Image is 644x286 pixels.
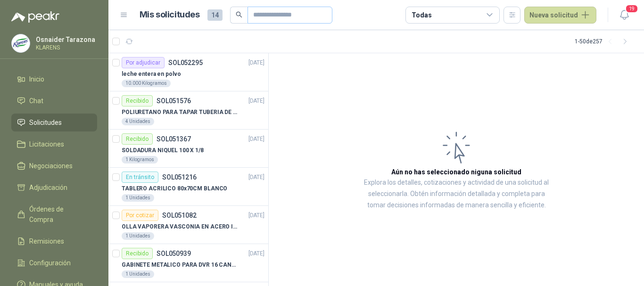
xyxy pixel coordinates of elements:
[157,98,191,104] p: SOL051576
[11,11,59,23] img: Logo peakr
[29,182,67,193] span: Adjudicación
[11,157,97,175] a: Negociaciones
[248,249,264,258] p: [DATE]
[625,4,638,13] span: 19
[29,74,44,84] span: Inicio
[29,96,43,106] span: Chat
[122,270,154,278] div: 1 Unidades
[108,91,268,130] a: RecibidoSOL051576[DATE] POLIURETANO PARA TAPAR TUBERIA DE SENSORES DE NIVEL DEL BANCO DE HIELO4 U...
[412,10,431,20] div: Todas
[248,97,264,106] p: [DATE]
[108,206,268,244] a: Por cotizarSOL051082[DATE] OLLA VAPORERA VASCONIA EN ACERO INOXIDABLE1 Unidades
[157,136,191,142] p: SOL051367
[122,146,204,155] p: SOLDADURA NIQUEL 100 X 1/8
[122,184,227,193] p: TABLERO ACRILICO 80x70CM BLANCO
[11,114,97,131] a: Solicitudes
[575,34,633,49] div: 1 - 50 de 257
[363,177,550,211] p: Explora los detalles, cotizaciones y actividad de una solicitud al seleccionarla. Obtén informaci...
[207,9,223,21] span: 14
[122,194,154,202] div: 1 Unidades
[11,200,97,229] a: Órdenes de Compra
[122,133,153,145] div: Recibido
[11,254,97,272] a: Configuración
[108,244,268,282] a: RecibidoSOL050939[DATE] GABINETE METALICO PARA DVR 16 CANALES1 Unidades
[36,36,95,43] p: Osnaider Tarazona
[122,222,239,231] p: OLLA VAPORERA VASCONIA EN ACERO INOXIDABLE
[122,80,171,87] div: 10.000 Kilogramos
[11,179,97,196] a: Adjudicación
[29,139,64,149] span: Licitaciones
[616,7,633,24] button: 19
[11,70,97,88] a: Inicio
[122,172,158,183] div: En tránsito
[122,95,153,106] div: Recibido
[524,7,596,24] button: Nueva solicitud
[12,34,30,52] img: Company Logo
[162,174,197,180] p: SOL051216
[391,167,521,177] h3: Aún no has seleccionado niguna solicitud
[122,70,181,79] p: leche entera en polvo
[122,108,239,117] p: POLIURETANO PARA TAPAR TUBERIA DE SENSORES DE NIVEL DEL BANCO DE HIELO
[29,204,88,225] span: Órdenes de Compra
[122,232,154,240] div: 1 Unidades
[11,92,97,110] a: Chat
[108,130,268,168] a: RecibidoSOL051367[DATE] SOLDADURA NIQUEL 100 X 1/81 Kilogramos
[248,135,264,144] p: [DATE]
[29,236,64,246] span: Remisiones
[29,161,73,171] span: Negociaciones
[29,117,62,128] span: Solicitudes
[122,57,165,68] div: Por adjudicar
[36,45,95,50] p: KLARENS
[29,258,71,268] span: Configuración
[248,58,264,67] p: [DATE]
[236,11,242,18] span: search
[248,173,264,182] p: [DATE]
[122,210,158,221] div: Por cotizar
[11,232,97,250] a: Remisiones
[108,168,268,206] a: En tránsitoSOL051216[DATE] TABLERO ACRILICO 80x70CM BLANCO1 Unidades
[140,8,200,22] h1: Mis solicitudes
[108,53,268,91] a: Por adjudicarSOL052295[DATE] leche entera en polvo10.000 Kilogramos
[248,211,264,220] p: [DATE]
[122,118,154,125] div: 4 Unidades
[122,248,153,259] div: Recibido
[162,212,197,219] p: SOL051082
[122,261,239,270] p: GABINETE METALICO PARA DVR 16 CANALES
[168,59,203,66] p: SOL052295
[11,135,97,153] a: Licitaciones
[122,156,158,163] div: 1 Kilogramos
[157,250,191,257] p: SOL050939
